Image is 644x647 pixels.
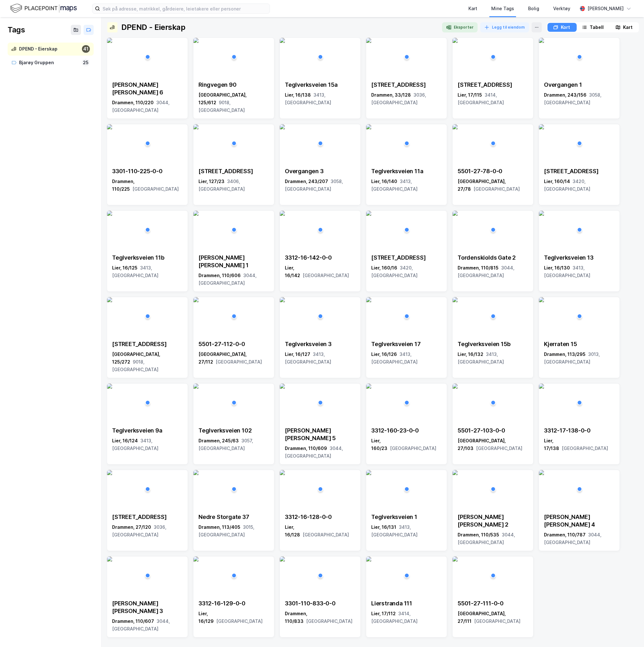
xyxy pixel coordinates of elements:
[458,351,528,366] div: Lier, 16/132
[371,351,418,364] span: 3413, [GEOGRAPHIC_DATA]
[371,611,418,624] span: 3414, [GEOGRAPHIC_DATA]
[303,532,349,537] span: [GEOGRAPHIC_DATA]
[100,4,270,13] input: Søk på adresse, matrikkel, gårdeiere, leietakere eller personer
[544,264,614,279] div: Lier, 16/130
[107,297,112,302] img: 256x120
[8,25,25,35] div: Tags
[198,91,269,114] div: [GEOGRAPHIC_DATA], 125/612
[458,91,528,106] div: Lier, 17/115
[132,186,179,192] span: [GEOGRAPHIC_DATA]
[453,556,458,562] img: 256x120
[198,427,269,434] div: Teglverksveien 102
[371,92,426,105] span: 3036, [GEOGRAPHIC_DATA]
[544,254,614,262] div: Teglverksveien 13
[366,470,371,475] img: 256x120
[285,81,355,89] div: Teglverksveien 15a
[544,340,614,348] div: Kjerraten 15
[539,38,544,43] img: 256x120
[476,446,522,451] span: [GEOGRAPHIC_DATA]
[216,618,263,624] span: [GEOGRAPHIC_DATA]
[285,513,355,521] div: 3312-16-128-0-0
[371,600,442,607] div: Lierstranda 111
[280,297,285,302] img: 256x120
[371,523,442,539] div: Lier, 16/131
[442,22,478,32] button: Eksporter
[539,384,544,389] img: 256x120
[539,470,544,475] img: 256x120
[390,446,436,451] span: [GEOGRAPHIC_DATA]
[453,384,458,389] img: 256x120
[544,351,614,366] div: Drammen, 113/295
[468,5,477,12] div: Kart
[366,556,371,562] img: 256x120
[198,167,269,175] div: [STREET_ADDRESS]
[285,264,355,279] div: Lier, 16/142
[280,556,285,562] img: 256x120
[216,359,262,364] span: [GEOGRAPHIC_DATA]
[112,100,170,113] span: 3044, [GEOGRAPHIC_DATA]
[198,254,269,269] div: [PERSON_NAME] [PERSON_NAME] 1
[539,211,544,216] img: 256x120
[458,167,528,175] div: 5501-27-78-0-0
[112,340,183,348] div: [STREET_ADDRESS]
[107,384,112,389] img: 256x120
[473,186,520,192] span: [GEOGRAPHIC_DATA]
[112,254,183,262] div: Teglverksveien 11b
[193,124,198,129] img: 256x120
[371,340,442,348] div: Teglverksveien 17
[193,384,198,389] img: 256x120
[198,340,269,348] div: 5501-27-112-0-0
[590,24,604,31] div: Tabell
[587,5,624,12] div: [PERSON_NAME]
[112,438,158,451] span: 3413, [GEOGRAPHIC_DATA]
[285,446,343,459] span: 3044, [GEOGRAPHIC_DATA]
[198,179,245,192] span: 3406, [GEOGRAPHIC_DATA]
[198,438,253,451] span: 3057, [GEOGRAPHIC_DATA]
[198,513,269,521] div: Nedre Storgate 37
[371,254,442,262] div: [STREET_ADDRESS]
[544,91,614,106] div: Drammen, 243/156
[458,264,528,279] div: Drammen, 110/815
[371,264,442,279] div: Lier, 160/16
[371,167,442,175] div: Teglverksveien 11a
[19,45,79,53] div: DPEND - Eierskap
[280,211,285,216] img: 256x120
[544,513,614,528] div: [PERSON_NAME] [PERSON_NAME] 4
[458,531,528,546] div: Drammen, 110/535
[112,618,170,631] span: 3044, [GEOGRAPHIC_DATA]
[306,618,352,624] span: [GEOGRAPHIC_DATA]
[285,351,355,366] div: Lier, 16/127
[285,523,355,539] div: Lier, 16/128
[371,81,442,89] div: [STREET_ADDRESS]
[544,179,590,192] span: 3420, [GEOGRAPHIC_DATA]
[528,5,539,12] div: Bolig
[458,351,504,364] span: 3413, [GEOGRAPHIC_DATA]
[280,470,285,475] img: 256x120
[285,178,355,193] div: Drammen, 243/207
[561,24,570,31] div: Kort
[198,100,245,113] span: 9018, [GEOGRAPHIC_DATA]
[285,427,355,442] div: [PERSON_NAME] [PERSON_NAME] 5
[198,600,269,607] div: 3312-16-129-0-0
[491,5,514,12] div: Mine Tags
[280,124,285,129] img: 256x120
[458,532,515,545] span: 3044, [GEOGRAPHIC_DATA]
[19,59,79,67] div: Bjarøy Gruppen
[458,427,528,434] div: 5501-27-103-0-0
[112,617,183,633] div: Drammen, 110/607
[112,81,183,96] div: [PERSON_NAME] [PERSON_NAME] 6
[82,45,90,53] div: 41
[544,437,614,452] div: Lier, 17/138
[371,437,442,452] div: Lier, 160/23
[82,59,90,66] div: 25
[371,524,418,537] span: 3413, [GEOGRAPHIC_DATA]
[539,297,544,302] img: 256x120
[371,91,442,106] div: Drammen, 33/128
[371,178,442,193] div: Lier, 16/140
[112,99,183,114] div: Drammen, 110/220
[112,427,183,434] div: Teglverksveien 9a
[458,178,528,193] div: [GEOGRAPHIC_DATA], 27/78
[539,124,544,129] img: 256x120
[107,556,112,562] img: 256x120
[280,384,285,389] img: 256x120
